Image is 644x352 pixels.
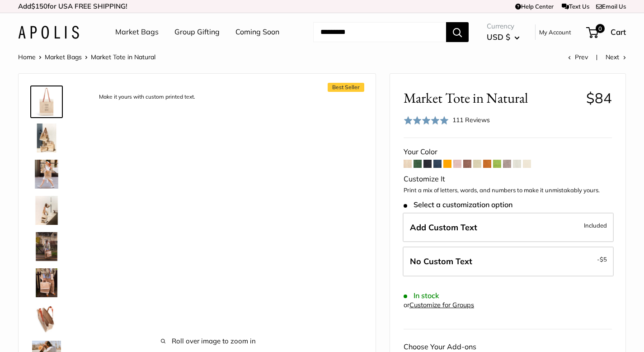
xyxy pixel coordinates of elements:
[32,160,61,189] img: Market Tote in Natural
[452,116,490,124] span: 111 Reviews
[611,27,626,37] span: Cart
[91,335,325,347] span: Roll over image to zoom in
[313,22,446,42] input: Search...
[404,172,612,186] div: Customize It
[409,301,474,309] a: Customize for Groups
[18,51,155,63] nav: Breadcrumb
[18,53,36,61] a: Home
[404,90,579,106] span: Market Tote in Natural
[404,186,612,195] p: Print a mix of letters, words, and numbers to make it unmistakably yours.
[31,2,47,10] span: $150
[32,232,61,261] img: Market Tote in Natural
[597,254,607,265] span: -
[32,268,61,297] img: Market Tote in Natural
[596,3,626,10] a: Email Us
[328,83,364,92] span: Best Seller
[94,91,200,103] div: Make it yours with custom printed text.
[586,89,612,107] span: $84
[115,25,159,39] a: Market Bags
[487,32,510,42] span: USD $
[30,230,63,263] a: Market Tote in Natural
[174,25,220,39] a: Group Gifting
[235,25,279,39] a: Coming Soon
[32,87,61,116] img: description_Make it yours with custom printed text.
[403,213,614,243] label: Add Custom Text
[410,256,472,266] span: No Custom Text
[539,27,571,38] a: My Account
[487,30,520,44] button: USD $
[30,86,63,118] a: description_Make it yours with custom printed text.
[30,303,63,335] a: description_Water resistant inner liner.
[30,194,63,227] a: description_Effortless style that elevates every moment
[600,256,607,263] span: $5
[568,53,588,61] a: Prev
[404,291,439,300] span: In stock
[487,20,520,33] span: Currency
[91,53,155,61] span: Market Tote in Natural
[562,3,589,10] a: Text Us
[584,220,607,231] span: Included
[403,247,614,276] label: Leave Blank
[404,299,474,311] div: or
[404,145,612,159] div: Your Color
[32,124,61,152] img: description_The Original Market bag in its 4 native styles
[32,196,61,225] img: description_Effortless style that elevates every moment
[45,53,82,61] a: Market Bags
[410,222,477,233] span: Add Custom Text
[606,53,626,61] a: Next
[515,3,554,10] a: Help Center
[32,304,61,333] img: description_Water resistant inner liner.
[404,200,512,209] span: Select a customization option
[446,22,469,42] button: Search
[30,158,63,190] a: Market Tote in Natural
[18,26,79,39] img: Apolis
[596,24,605,33] span: 0
[587,25,626,39] a: 0 Cart
[30,122,63,154] a: description_The Original Market bag in its 4 native styles
[30,266,63,299] a: Market Tote in Natural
